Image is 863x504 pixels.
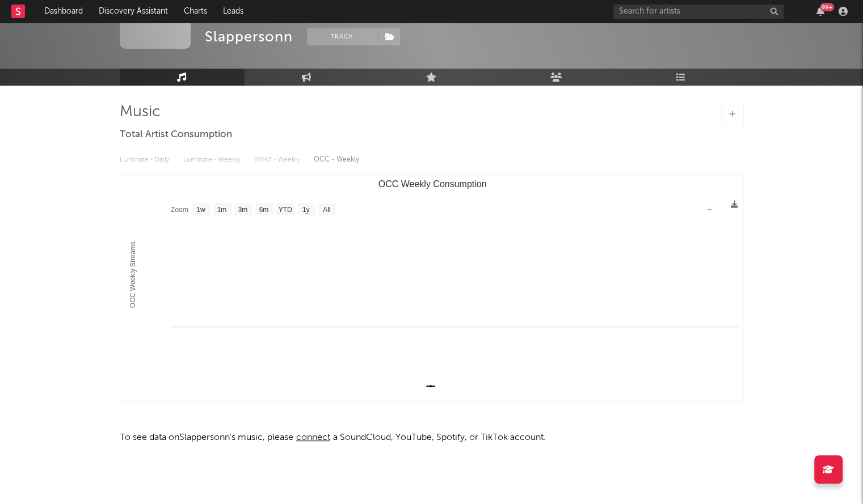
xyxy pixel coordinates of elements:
p: To see data on Slappersonn 's music, please a SoundCloud, YouTube, Spotify, or TikTok account. [120,431,744,444]
svg: OCC Weekly Consumption [120,175,744,401]
text: 1m [217,206,226,214]
button: 99+ [816,7,824,16]
text: 1y [302,206,309,214]
span: connect [293,433,333,442]
text: 6m [259,206,268,214]
text: → [706,205,713,213]
button: Track [307,28,378,45]
text: 3m [238,206,247,214]
text: All [323,206,330,214]
text: Zoom [171,206,188,214]
text: 1w [196,206,205,214]
div: Slappersonn [205,28,293,45]
text: OCC Weekly Streams [129,242,137,308]
text: OCC Weekly Consumption [378,179,486,189]
input: Search for artists [613,5,784,19]
text: YTD [278,206,292,214]
div: 99 + [820,3,834,11]
span: Total Artist Consumption [120,128,232,142]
